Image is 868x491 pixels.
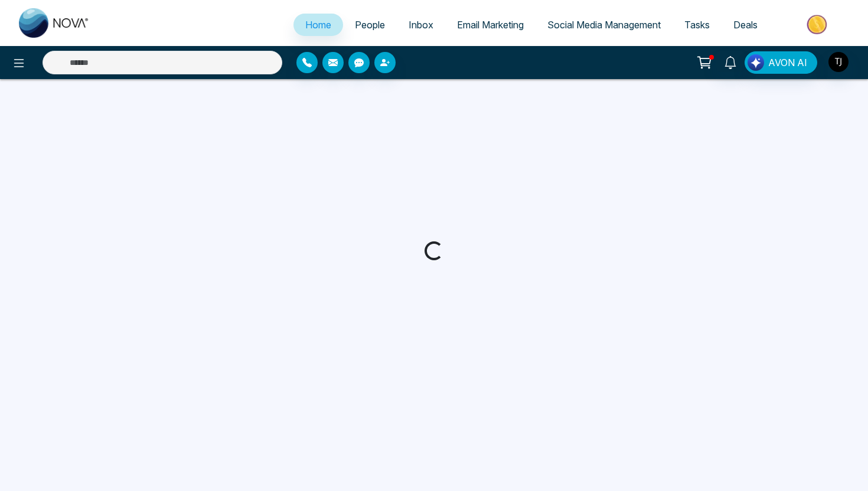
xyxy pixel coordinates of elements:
img: Market-place.gif [775,11,861,38]
a: Tasks [673,14,722,36]
span: People [355,19,385,31]
a: Home [293,14,343,36]
button: AVON AI [745,51,817,74]
a: Inbox [397,14,445,36]
span: Deals [733,19,758,31]
span: Home [305,19,331,31]
a: Social Media Management [536,14,673,36]
span: Tasks [684,19,710,31]
span: Inbox [409,19,433,31]
a: Deals [722,14,769,36]
span: AVON AI [768,55,807,70]
a: Email Marketing [445,14,536,36]
a: People [343,14,397,36]
img: Nova CRM Logo [19,8,90,38]
img: User Avatar [828,52,849,72]
span: Email Marketing [457,19,524,31]
img: Lead Flow [748,54,764,71]
span: Social Media Management [547,19,661,31]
